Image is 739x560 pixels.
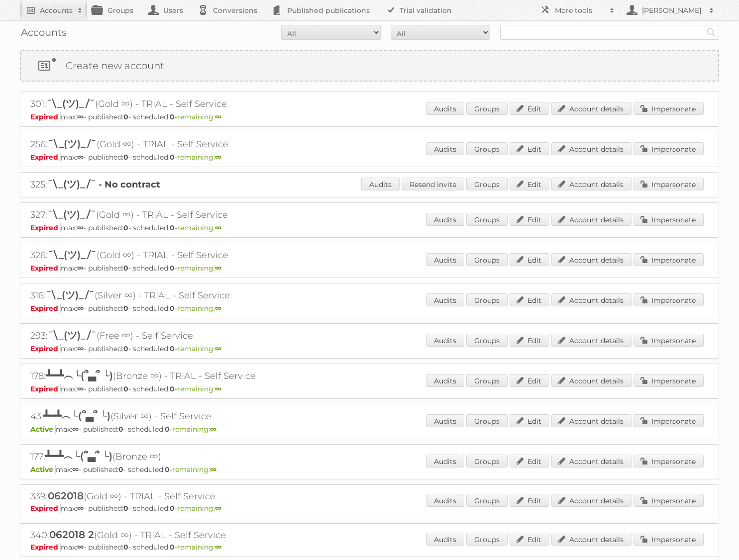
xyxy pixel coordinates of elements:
p: max: - published: - scheduled: - [30,504,709,513]
strong: ∞ [215,543,221,552]
a: Edit [510,374,549,387]
span: Expired [30,384,61,393]
a: Account details [551,102,632,115]
h2: 327: (Gold ∞) - TRIAL - Self Service [30,208,379,222]
a: Audits [361,178,400,190]
a: Account details [551,334,632,347]
a: Groups [466,213,508,226]
h2: 178: (Bronze ∞) - TRIAL - Self Service [30,369,379,383]
strong: 0 [170,264,175,273]
span: ┻━┻︵└(՞▃՞ └) [45,450,112,462]
span: ¯\_(ツ)_/¯ [47,208,96,220]
span: remaining: [177,344,221,353]
a: Audits [426,102,464,115]
a: Groups [466,374,508,387]
a: Impersonate [633,293,704,306]
a: Edit [510,334,549,347]
span: Expired [30,112,61,121]
a: Create new account [21,51,718,81]
h2: 177: (Bronze ∞) [30,450,379,464]
h2: 256: (Gold ∞) - TRIAL - Self Service [30,137,379,152]
h2: 316: (Silver ∞) - TRIAL - Self Service [30,288,379,303]
span: Active [30,465,56,474]
strong: - No contract [99,179,160,190]
span: Expired [30,543,61,552]
a: Edit [510,142,549,155]
a: Impersonate [633,142,704,155]
span: ¯\_(ツ)_/¯ [47,178,96,190]
a: Edit [510,293,549,306]
span: 062018 [48,490,84,502]
a: Audits [426,494,464,507]
strong: 0 [123,153,128,162]
strong: 0 [123,112,128,121]
span: Expired [30,344,61,353]
a: Groups [466,178,508,190]
strong: 0 [123,223,128,232]
a: Edit [510,178,549,190]
p: max: - published: - scheduled: - [30,465,709,474]
a: Account details [551,178,632,190]
strong: 0 [123,543,128,552]
a: Edit [510,253,549,266]
span: ¯\_(ツ)_/¯ [48,249,97,261]
span: ¯\_(ツ)_/¯ [46,289,95,301]
strong: 0 [123,504,128,513]
span: Expired [30,153,61,162]
strong: ∞ [215,112,221,121]
strong: ∞ [77,304,84,313]
strong: ∞ [77,264,84,273]
h2: 301: (Gold ∞) - TRIAL - Self Service [30,97,379,111]
span: remaining: [177,384,221,393]
strong: ∞ [72,425,79,434]
h2: 339: (Gold ∞) - TRIAL - Self Service [30,490,379,503]
a: Groups [466,102,508,115]
strong: 0 [170,112,175,121]
a: Audits [426,533,464,546]
strong: ∞ [210,465,216,474]
a: Groups [466,253,508,266]
a: Impersonate [633,533,704,546]
h2: [PERSON_NAME] [639,5,704,15]
strong: ∞ [215,223,221,232]
a: Account details [551,494,632,507]
a: Groups [466,414,508,427]
span: remaining: [177,264,221,273]
a: Impersonate [633,414,704,427]
a: Edit [510,102,549,115]
p: max: - published: - scheduled: - [30,425,709,434]
a: Account details [551,253,632,266]
a: Impersonate [633,494,704,507]
span: Expired [30,223,61,232]
a: Resend invite [402,178,464,190]
a: Impersonate [633,253,704,266]
a: Groups [466,142,508,155]
p: max: - published: - scheduled: - [30,304,709,313]
a: Groups [466,334,508,347]
a: Audits [426,455,464,467]
a: Impersonate [633,178,704,190]
strong: ∞ [77,153,84,162]
a: Edit [510,213,549,226]
strong: 0 [170,504,175,513]
span: remaining: [177,304,221,313]
a: Audits [426,414,464,427]
strong: ∞ [215,384,221,393]
span: Expired [30,304,61,313]
strong: ∞ [215,264,221,273]
strong: ∞ [77,223,84,232]
strong: 0 [170,223,175,232]
strong: ∞ [215,504,221,513]
a: Audits [426,142,464,155]
a: Account details [551,374,632,387]
span: ¯\_(ツ)_/¯ [48,329,97,341]
a: Audits [426,334,464,347]
span: remaining: [177,223,221,232]
h2: More tools [555,5,605,15]
p: max: - published: - scheduled: - [30,344,709,353]
span: remaining: [172,465,216,474]
a: Account details [551,293,632,306]
strong: ∞ [77,112,84,121]
a: Impersonate [633,213,704,226]
strong: 0 [170,344,175,353]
